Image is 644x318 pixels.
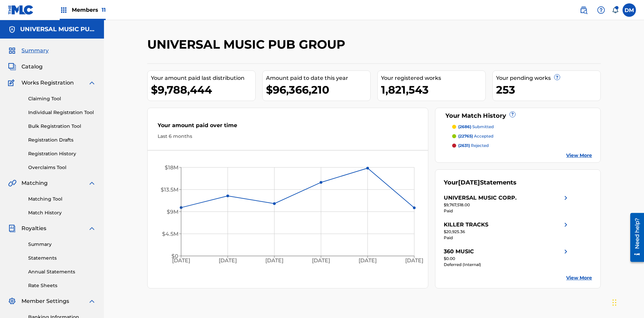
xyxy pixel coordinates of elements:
[151,74,255,82] div: Your amount paid last distribution
[158,133,418,140] div: Last 6 months
[28,164,96,171] a: Overclaims Tool
[8,47,49,55] a: SummarySummary
[28,209,96,216] a: Match History
[60,6,68,14] img: Top Rightsholders
[444,208,570,214] div: Paid
[28,255,96,262] a: Statements
[28,196,96,203] a: Matching Tool
[28,282,96,289] a: Rate Sheets
[452,143,592,149] a: (2631) rejected
[8,25,16,34] img: Accounts
[359,258,377,264] tspan: [DATE]
[458,179,480,186] span: [DATE]
[21,47,49,55] span: Summary
[162,231,178,237] tspan: $4.5M
[444,256,570,262] div: $0.00
[444,194,570,214] a: UNIVERSAL MUSIC CORP.right chevron icon$9,767,518.00Paid
[88,224,96,232] img: expand
[8,179,16,187] img: Matching
[444,202,570,208] div: $9,767,518.00
[167,209,178,215] tspan: $9M
[28,137,96,144] a: Registration Drafts
[458,143,489,149] p: rejected
[452,133,592,139] a: (22765) accepted
[171,253,178,259] tspan: $0
[151,82,255,97] div: $9,788,444
[158,121,418,133] div: Your amount paid over time
[580,6,588,14] img: search
[21,79,74,87] span: Works Registration
[20,25,96,33] h5: UNIVERSAL MUSIC PUB GROUP
[21,179,48,187] span: Matching
[458,143,470,148] span: (2631)
[28,95,96,102] a: Claiming Tool
[161,187,178,193] tspan: $13.5M
[8,79,17,87] img: Works Registration
[444,111,592,120] div: Your Match History
[312,258,330,264] tspan: [DATE]
[562,221,570,229] img: right chevron icon
[444,235,570,241] div: Paid
[8,224,16,232] img: Royalties
[21,63,43,71] span: Catalog
[102,7,106,13] span: 11
[165,164,178,171] tspan: $18M
[496,82,600,97] div: 253
[623,3,636,17] div: User Menu
[8,47,16,55] img: Summary
[72,6,106,14] span: Members
[610,286,644,318] iframe: Chat Widget
[597,6,605,14] img: help
[444,248,570,268] a: 360 MUSICright chevron icon$0.00Deferred (Internal)
[88,297,96,305] img: expand
[566,274,592,281] a: View More
[562,194,570,202] img: right chevron icon
[172,258,190,264] tspan: [DATE]
[554,74,560,80] span: ?
[625,210,644,265] iframe: Resource Center
[566,152,592,159] a: View More
[88,79,96,87] img: expand
[8,297,16,305] img: Member Settings
[612,7,619,13] div: Notifications
[406,258,424,264] tspan: [DATE]
[612,293,616,313] div: Drag
[8,63,16,71] img: Catalog
[21,224,46,232] span: Royalties
[510,112,515,117] span: ?
[458,124,471,129] span: (2686)
[452,124,592,130] a: (2686) submitted
[381,74,485,82] div: Your registered works
[444,194,517,202] div: UNIVERSAL MUSIC CORP.
[8,63,43,71] a: CatalogCatalog
[28,123,96,130] a: Bulk Registration Tool
[458,124,494,130] p: submitted
[381,82,485,97] div: 1,821,543
[458,133,493,139] p: accepted
[444,221,488,229] div: KILLER TRACKS
[219,258,237,264] tspan: [DATE]
[8,5,34,15] img: MLC Logo
[444,178,517,187] div: Your Statements
[266,74,370,82] div: Amount paid to date this year
[28,268,96,275] a: Annual Statements
[458,134,473,139] span: (22765)
[444,229,570,235] div: $20,925.36
[577,3,590,17] a: Public Search
[28,241,96,248] a: Summary
[147,37,348,52] h2: UNIVERSAL MUSIC PUB GROUP
[265,258,283,264] tspan: [DATE]
[28,109,96,116] a: Individual Registration Tool
[496,74,600,82] div: Your pending works
[444,262,570,268] div: Deferred (Internal)
[21,297,69,305] span: Member Settings
[444,248,474,256] div: 360 MUSIC
[266,82,370,97] div: $96,366,210
[562,248,570,256] img: right chevron icon
[28,150,96,157] a: Registration History
[88,179,96,187] img: expand
[594,3,608,17] div: Help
